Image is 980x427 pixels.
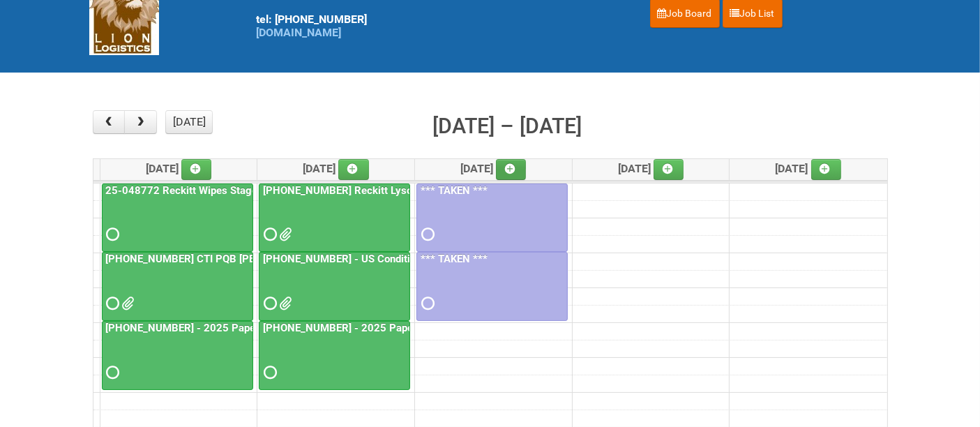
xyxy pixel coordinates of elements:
[107,299,116,308] span: Requested
[264,368,273,377] span: Requested
[103,322,414,334] a: [PHONE_NUMBER] - 2025 Paper Towel Landscape - Packing Day
[496,159,527,180] a: Add an event
[260,184,488,197] a: [PHONE_NUMBER] Reckitt Lysol Wipes Stage 4
[338,159,369,180] a: Add an event
[165,110,213,134] button: [DATE]
[181,159,212,180] a: Add an event
[279,230,289,239] span: 25-048772-01 tape and bagging MOR.xlsm 25-048772-01 MDN 2 (revised code typo).xlsx 25-048772-01 M...
[421,299,431,308] span: Requested
[279,299,289,308] span: MDN (2).xlsx MDN.xlsx JNF.DOC
[811,159,842,180] a: Add an event
[146,162,212,175] span: [DATE]
[264,299,273,308] span: Requested
[260,322,571,334] a: [PHONE_NUMBER] - 2025 Paper Towel Landscape - Packing Day
[107,368,116,377] span: Requested
[776,162,842,175] span: [DATE]
[421,230,431,239] span: Requested
[122,299,132,308] span: 25-045890-01-07 - MDN 2.xlsx 25-045890-01-07 - JNF.DOC 25-045890-01-07 - MDN.xlsx
[107,230,116,239] span: Requested
[264,230,273,239] span: Requested
[432,110,582,142] h2: [DATE] – [DATE]
[259,321,410,390] a: [PHONE_NUMBER] - 2025 Paper Towel Landscape - Packing Day
[259,183,410,253] a: [PHONE_NUMBER] Reckitt Lysol Wipes Stage 4
[303,162,369,175] span: [DATE]
[103,253,363,265] a: [PHONE_NUMBER] CTI PQB [PERSON_NAME] Real US
[618,162,684,175] span: [DATE]
[102,321,253,390] a: [PHONE_NUMBER] - 2025 Paper Towel Landscape - Packing Day
[102,183,253,253] a: 25-048772 Reckitt Wipes Stage 4
[260,253,495,265] a: [PHONE_NUMBER] - US Conditioner Product Test
[103,184,270,197] a: 25-048772 Reckitt Wipes Stage 4
[257,26,342,39] a: [DOMAIN_NAME]
[654,159,684,180] a: Add an event
[259,252,410,321] a: [PHONE_NUMBER] - US Conditioner Product Test
[102,252,253,321] a: [PHONE_NUMBER] CTI PQB [PERSON_NAME] Real US
[460,162,527,175] span: [DATE]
